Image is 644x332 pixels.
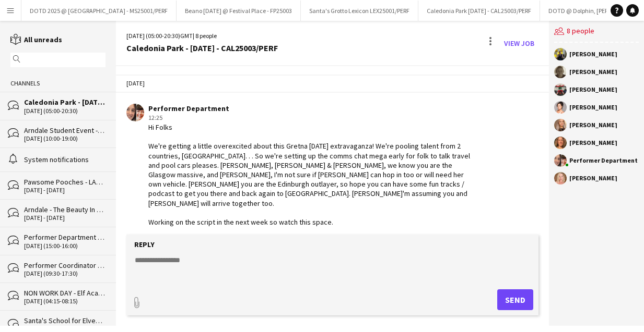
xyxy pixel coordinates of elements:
div: [DATE] - [DATE] [24,214,106,222]
div: Caledonia Park - [DATE] - CAL25003/PERF [24,97,106,107]
div: Performer Coordinator PERF320 [24,261,106,270]
label: Reply [134,240,155,249]
div: 12:25 [148,113,473,122]
div: [PERSON_NAME] [569,140,617,146]
div: [DATE] (09:30-17:30) [24,270,106,277]
div: System notifications [24,155,106,164]
div: [DATE] [116,75,549,92]
div: Santa's School for Elves - NOT A WORK DAY - Comms Chat [24,316,106,325]
div: [PERSON_NAME] [569,104,617,110]
div: [DATE] (04:15-08:15) [24,298,106,305]
div: Performer Department dummy job - for comms use [24,232,106,242]
div: [DATE] (05:00-20:30) | 8 people [126,31,278,41]
button: Caledonia Park [DATE] - CAL25003/PERF [418,1,540,21]
div: [DATE] - [DATE] [24,187,106,194]
div: NON WORK DAY - Elf Academy Metrocentre MET24001 [24,288,106,298]
div: 8 people [554,21,639,43]
div: Arndale Student Event - MAN25007/PERF [24,126,106,135]
div: Arndale - The Beauty In You - MAN25006/PERF [24,205,106,214]
div: [PERSON_NAME] [569,87,617,93]
div: Caledonia Park - [DATE] - CAL25003/PERF [126,43,278,53]
div: Performer Department [569,157,638,164]
div: [PERSON_NAME] [569,69,617,75]
button: Santa's Grotto Lexicon LEX25001/PERF [301,1,418,21]
div: Pawsome Pooches - LAN25003/PERF [24,177,106,187]
div: [PERSON_NAME] [569,175,617,181]
button: Send [497,289,533,310]
div: [DATE] (15:00-16:00) [24,242,106,250]
span: GMT [180,32,193,40]
button: DOTD 2025 @ [GEOGRAPHIC_DATA] - MS25001/PERF [21,1,177,21]
div: [PERSON_NAME] [569,122,617,128]
a: View Job [500,35,538,52]
div: [PERSON_NAME] [569,51,617,57]
a: All unreads [10,35,62,44]
div: [DATE] (10:00-19:00) [24,135,106,142]
button: Beano [DATE] @ Festival Place - FP25003 [177,1,301,21]
div: Performer Department [148,104,473,113]
div: Hi Folks We're getting a little overexcited about this Gretna [DATE] extravaganza! We're pooling ... [148,122,473,284]
div: [DATE] (05:00-20:30) [24,107,106,115]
